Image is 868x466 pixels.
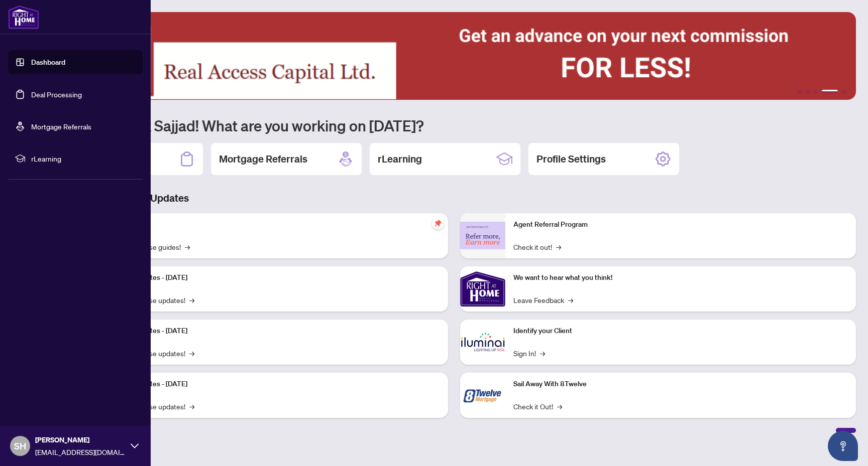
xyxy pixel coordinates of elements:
h2: Profile Settings [536,152,606,166]
img: We want to hear what you think! [460,266,505,312]
img: Identify your Client [460,320,505,365]
p: Platform Updates - [DATE] [105,272,440,283]
span: SH [14,439,26,453]
span: pushpin [432,217,444,229]
p: Identify your Client [513,326,848,337]
p: Sail Away With 8Twelve [513,379,848,390]
img: Sail Away With 8Twelve [460,373,505,418]
img: logo [8,5,39,29]
img: Slide 3 [52,12,856,100]
a: Sign In!→ [513,348,545,359]
span: [EMAIL_ADDRESS][DOMAIN_NAME] [35,446,126,457]
p: Self-Help [105,219,440,230]
h2: rLearning [378,152,422,166]
button: 4 [822,90,838,94]
a: Dashboard [31,58,65,67]
button: Open asap [828,431,858,461]
button: 3 [814,90,818,94]
span: → [189,348,194,359]
a: Leave Feedback→ [513,294,573,305]
span: → [540,348,545,359]
button: 2 [806,90,810,94]
span: rLearning [31,153,136,164]
p: Agent Referral Program [513,219,848,230]
h3: Brokerage & Industry Updates [52,191,856,205]
h1: Welcome back Sajjad! What are you working on [DATE]? [52,116,856,135]
span: → [189,401,194,412]
button: 5 [842,90,846,94]
span: → [556,241,561,252]
a: Deal Processing [31,90,82,99]
span: → [557,401,562,412]
span: → [185,241,190,252]
p: We want to hear what you think! [513,272,848,283]
span: [PERSON_NAME] [35,434,126,445]
img: Agent Referral Program [460,222,505,249]
span: → [568,294,573,305]
button: 1 [798,90,802,94]
p: Platform Updates - [DATE] [105,326,440,337]
p: Platform Updates - [DATE] [105,379,440,390]
a: Mortgage Referrals [31,122,91,131]
span: → [189,294,194,305]
h2: Mortgage Referrals [219,152,307,166]
a: Check it out!→ [513,241,561,252]
a: Check it Out!→ [513,401,562,412]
